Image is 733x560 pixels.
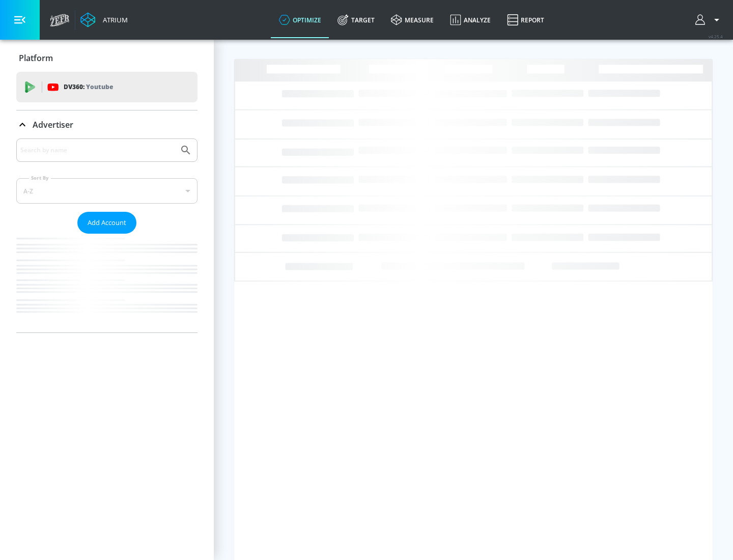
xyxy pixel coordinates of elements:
nav: list of Advertiser [16,234,198,332]
p: DV360: [64,81,113,93]
a: Analyze [442,2,499,38]
a: Atrium [80,12,128,27]
div: A-Z [16,178,198,204]
p: Platform [19,52,53,64]
label: Sort By [29,175,51,181]
div: DV360: Youtube [16,72,198,102]
div: Platform [16,44,198,72]
input: Search by name [20,144,175,157]
a: measure [383,2,442,38]
p: Youtube [86,81,113,92]
a: Target [329,2,383,38]
div: Atrium [99,15,128,24]
button: Add Account [77,212,136,234]
span: Add Account [88,217,126,229]
p: Advertiser [33,119,73,130]
div: Advertiser [16,138,198,332]
span: v 4.25.4 [709,34,723,39]
div: Advertiser [16,110,198,139]
a: Report [499,2,552,38]
a: optimize [271,2,329,38]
